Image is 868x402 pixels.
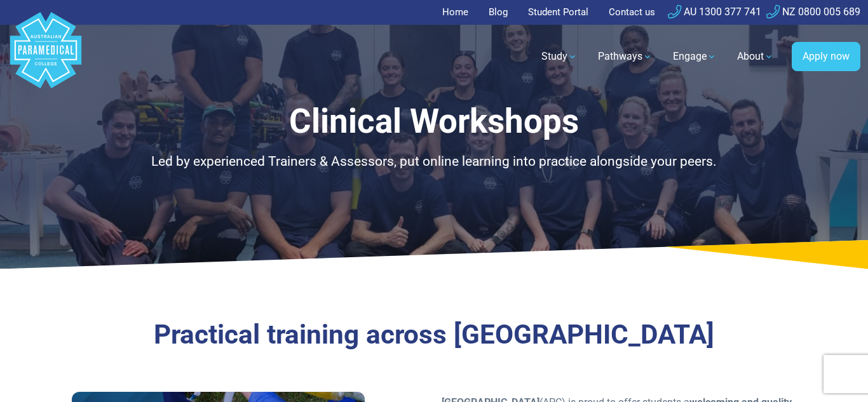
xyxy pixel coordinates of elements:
[766,6,860,18] a: NZ 0800 005 689
[792,42,860,71] a: Apply now
[668,6,761,18] a: AU 1300 377 741
[8,25,84,89] a: Australian Paramedical College
[729,39,782,74] a: About
[72,102,797,142] h1: Clinical Workshops
[534,39,585,74] a: Study
[72,319,797,351] h3: Practical training across [GEOGRAPHIC_DATA]
[72,152,797,172] p: Led by experienced Trainers & Assessors, put online learning into practice alongside your peers.
[590,39,660,74] a: Pathways
[665,39,724,74] a: Engage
